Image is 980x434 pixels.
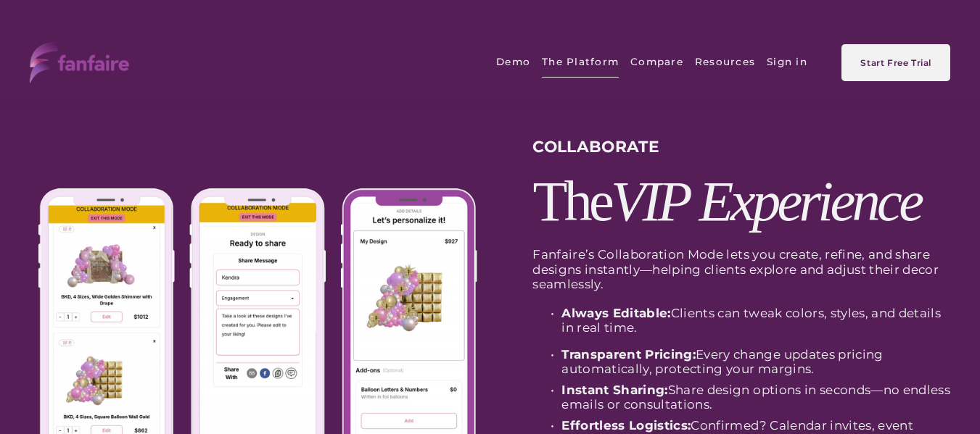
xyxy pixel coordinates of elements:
span: Resources [695,46,755,78]
h2: The [532,173,950,230]
strong: Always Editable: [561,306,670,320]
strong: Transparent Pricing: [561,347,696,362]
span: The Platform [542,46,619,78]
a: folder dropdown [542,46,619,79]
strong: Instant Sharing: [561,383,667,397]
p: Clients can tweak colors, styles, and details in real time. [561,306,950,335]
a: folder dropdown [695,46,755,79]
a: Sign in [767,46,807,79]
a: Start Free Trial [841,44,950,81]
a: Compare [630,46,683,79]
p: Every change updates pricing automatically, protecting your margins. [561,347,950,376]
p: Fanfaire’s Collaboration Mode lets you create, refine, and share designs instantly—helping client... [532,247,950,291]
em: VIP Experience [611,170,921,233]
strong: Effortless Logistics: [561,418,691,433]
strong: COLLABORATE [532,137,659,156]
img: fanfaire [30,42,130,83]
p: Share design options in seconds—no endless emails or consultations. [561,383,950,412]
a: Demo [496,46,530,79]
